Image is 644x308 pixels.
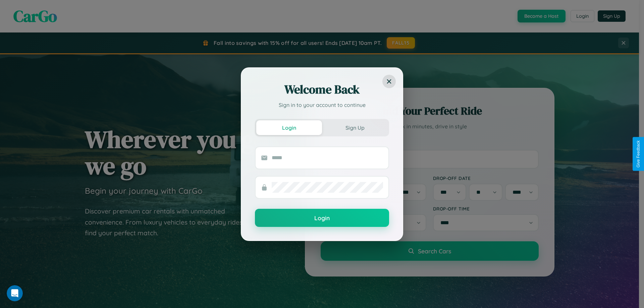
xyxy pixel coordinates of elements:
[322,120,388,135] button: Sign Up
[255,81,389,98] h2: Welcome Back
[7,285,23,301] iframe: Intercom live chat
[256,120,322,135] button: Login
[255,101,389,109] p: Sign in to your account to continue
[255,209,389,227] button: Login
[636,140,641,168] div: Give Feedback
